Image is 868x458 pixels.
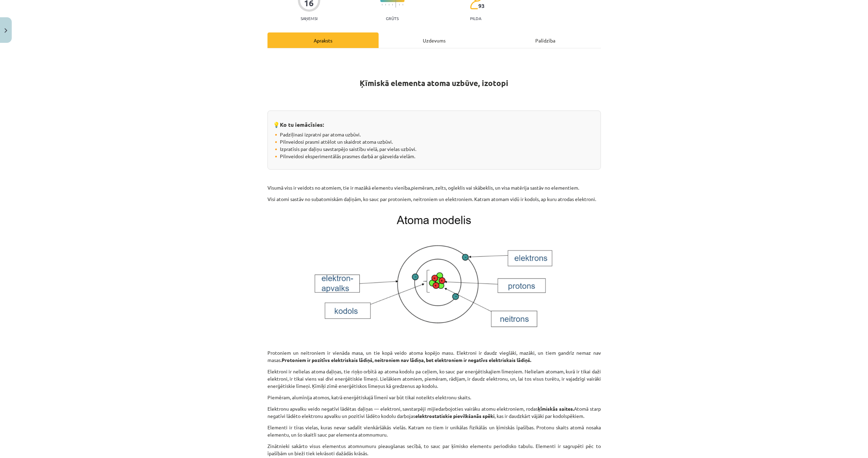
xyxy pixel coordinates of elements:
p: Zinātnieki sakārto visus elementus atomnumuru pieaugšanas secībā, to sauc par ķīmisko elementu pe... [267,442,601,457]
img: icon-close-lesson-0947bae3869378f0d4975bcd49f059093ad1ed9edebbc8119c70593378902aed.svg [4,28,7,33]
p: Piemēram, alumīnija atomos, katrā enerģētiskajā līmenī var būt tikai noteikts elektronu skaits. [267,394,601,401]
div: Apraksts [267,32,379,48]
p: Grūts [386,16,399,21]
h3: 💡 [273,116,595,129]
div: Palīdzība [490,32,601,48]
p: Protoniem un neitroniem ir vienāda masa, un tie kopā veido atoma kopējo masu. Elektroni ir daudz ... [267,349,601,364]
span: 93 [478,3,485,9]
p: Visi atomi sastāv no subatomiskām daļiņām, ko sauc par protoniem, neitroniem un elektroniem. Katr... [267,195,601,203]
p: Saņemsi [298,16,320,21]
strong: ķīmiskās saites. [538,405,574,412]
img: icon-short-line-57e1e144782c952c97e751825c79c345078a6d821885a25fce030b3d8c18986b.svg [382,4,382,6]
p: Visumā viss ir veidots no atomiem, tie ir mazākā elementu vienība,piemēram, zelts, ogleklis vai s... [267,170,601,191]
img: icon-short-line-57e1e144782c952c97e751825c79c345078a6d821885a25fce030b3d8c18986b.svg [392,4,393,6]
p: Elementi ir tīras vielas, kuras nevar sadalīt vienkāršākās vielās. Katram no tiem ir unikālas fiz... [267,424,601,438]
strong: Ķīmiskā elementa atoma uzbūve, izotopi [360,78,508,88]
p: pilda [470,16,481,21]
strong: Ko tu iemācīsies: [280,121,324,128]
div: Uzdevums [379,32,490,48]
strong: elektrostatiskie pievilkšanās spēki [415,413,495,419]
img: icon-short-line-57e1e144782c952c97e751825c79c345078a6d821885a25fce030b3d8c18986b.svg [385,4,386,6]
p: Elektroni ir nelielas atoma daļiņas, tie riņķo orbītā ap atoma kodolu pa ceļiem, ko sauc par ener... [267,368,601,390]
img: icon-short-line-57e1e144782c952c97e751825c79c345078a6d821885a25fce030b3d8c18986b.svg [389,4,389,6]
p: Elektronu apvalku veido negatīvi lādētas daļiņas — elektroni, savstarpēji mijiedarbojoties vairāk... [267,405,601,420]
strong: Protoniem ir pozitīvs elektriskais lādiņš, neitroniem nav lādiņa, bet elektroniem ir negatīvs ele... [282,357,531,363]
p: 🔸 Padziļinasi izpratni par atoma uzbūvi. 🔸 Pilnveidosi prasmi attēlot un skaidrot atoma uzbūvi. 🔸... [273,131,595,160]
img: icon-short-line-57e1e144782c952c97e751825c79c345078a6d821885a25fce030b3d8c18986b.svg [399,4,400,6]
